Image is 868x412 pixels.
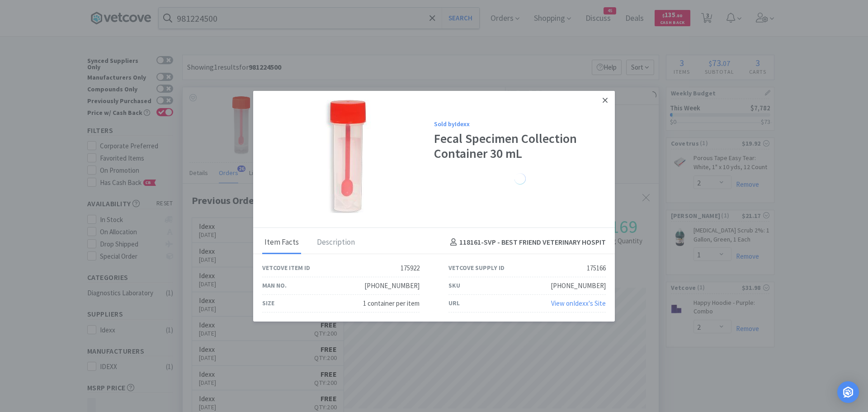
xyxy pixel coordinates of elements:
div: Sold by Idexx [434,119,606,129]
div: Man No. [262,280,287,290]
div: [PHONE_NUMBER] [364,280,420,291]
div: Open Intercom Messenger [837,381,859,403]
h4: 118161 - SVP - BEST FRIEND VETERINARY HOSPIT [447,237,606,248]
a: View onIdexx's Site [551,299,606,308]
div: 175166 [587,263,606,274]
div: [PHONE_NUMBER] [551,280,606,291]
div: Fecal Specimen Collection Container 30 mL [434,131,606,161]
div: 1 container per item [363,298,420,309]
div: Vetcove Item ID [262,263,310,273]
div: 175922 [401,263,420,274]
img: 769ee2c66d074370b3b693ac8734c668_175166.jpg [291,99,406,213]
div: Size [262,298,274,308]
div: URL [448,298,460,308]
div: SKU [448,280,460,290]
div: Description [315,231,357,254]
div: Vetcove Supply ID [448,263,505,273]
div: Item Facts [262,231,301,254]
